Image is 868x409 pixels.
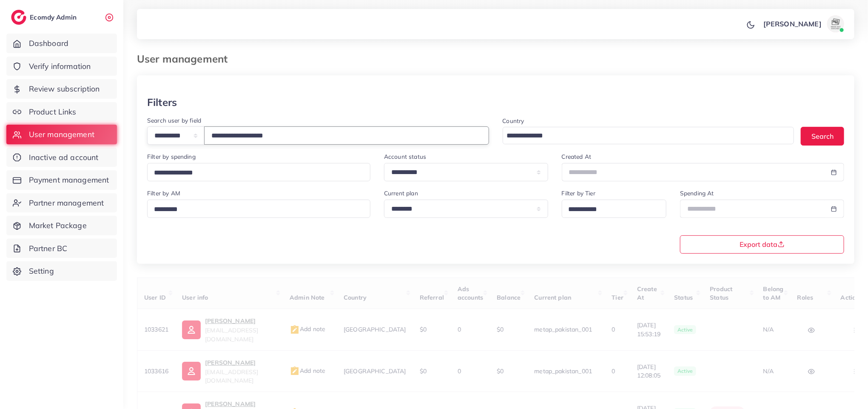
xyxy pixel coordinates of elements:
[29,266,54,277] span: Setting
[740,241,785,248] span: Export data
[6,216,117,235] a: Market Package
[6,34,117,53] a: Dashboard
[29,197,104,209] span: Partner management
[29,243,68,254] span: Partner BC
[147,163,370,181] div: Search for option
[29,38,68,49] span: Dashboard
[151,166,359,180] input: Search for option
[137,53,234,65] h3: User management
[384,152,426,161] label: Account status
[6,239,117,258] a: Partner BC
[562,152,592,161] label: Created At
[29,174,109,186] span: Payment management
[680,189,714,197] label: Spending At
[503,117,524,125] label: Country
[11,10,26,25] img: logo
[147,152,196,161] label: Filter by spending
[504,129,783,143] input: Search for option
[6,148,117,167] a: Inactive ad account
[30,13,79,21] h2: Ecomdy Admin
[147,116,201,125] label: Search user by field
[6,57,117,76] a: Verify information
[6,125,117,144] a: User management
[759,15,848,32] a: [PERSON_NAME]avatar
[801,127,844,145] button: Search
[147,96,177,109] h3: Filters
[147,189,180,197] label: Filter by AM
[763,19,822,29] p: [PERSON_NAME]
[6,79,117,99] a: Review subscription
[29,152,99,163] span: Inactive ad account
[6,261,117,281] a: Setting
[566,203,655,216] input: Search for option
[29,106,77,117] span: Product Links
[680,235,844,254] button: Export data
[6,102,117,122] a: Product Links
[29,129,94,140] span: User management
[827,15,844,32] img: avatar
[11,10,79,25] a: logoEcomdy Admin
[29,83,100,94] span: Review subscription
[6,193,117,213] a: Partner management
[29,61,91,72] span: Verify information
[562,200,666,218] div: Search for option
[384,189,418,197] label: Current plan
[562,189,595,197] label: Filter by Tier
[29,220,87,231] span: Market Package
[151,203,359,216] input: Search for option
[147,200,370,218] div: Search for option
[6,170,117,190] a: Payment management
[503,127,794,144] div: Search for option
